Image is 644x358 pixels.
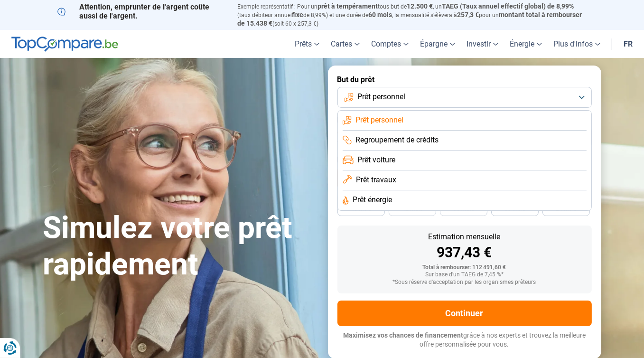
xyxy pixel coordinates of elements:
span: 30 mois [504,206,525,212]
button: Prêt personnel [337,87,592,108]
a: Énergie [504,30,548,58]
span: 36 mois [453,206,474,212]
span: fixe [292,11,304,19]
span: Maximisez vos chances de financement [343,331,463,339]
span: 60 mois [369,11,392,19]
a: Épargne [414,30,461,58]
a: Prêts [289,30,325,58]
span: TAEG (Taux annuel effectif global) de 8,99% [442,2,574,10]
span: 12.500 € [407,2,433,10]
div: 937,43 € [345,245,584,260]
span: prêt à tempérament [318,2,378,10]
div: Sur base d'un TAEG de 7,45 %* [345,272,584,278]
span: Prêt voiture [357,155,395,165]
a: Investir [461,30,504,58]
span: 257,3 € [457,11,479,19]
a: Cartes [325,30,365,58]
h1: Simulez votre prêt rapidement [43,210,317,283]
div: *Sous réserve d'acceptation par les organismes prêteurs [345,279,584,286]
p: grâce à nos experts et trouvez la meilleure offre personnalisée pour vous. [337,331,592,349]
p: Exemple représentatif : Pour un tous but de , un (taux débiteur annuel de 8,99%) et une durée de ... [238,2,587,28]
a: Plus d'infos [548,30,606,58]
a: Comptes [365,30,414,58]
span: 24 mois [556,206,577,212]
span: 48 mois [351,206,372,212]
p: Attention, emprunter de l'argent coûte aussi de l'argent. [57,2,226,20]
div: Total à rembourser: 112 491,60 € [345,264,584,271]
span: Prêt personnel [355,115,403,125]
a: fr [618,30,638,58]
span: Prêt énergie [353,195,392,205]
span: montant total à rembourser de 15.438 € [238,11,582,27]
span: Regroupement de crédits [355,135,439,145]
span: Prêt travaux [356,175,396,185]
button: Continuer [337,301,592,326]
img: TopCompare [11,37,118,52]
span: 42 mois [402,206,423,212]
div: Estimation mensuelle [345,233,584,241]
span: Prêt personnel [357,92,405,102]
label: But du prêt [337,75,592,84]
